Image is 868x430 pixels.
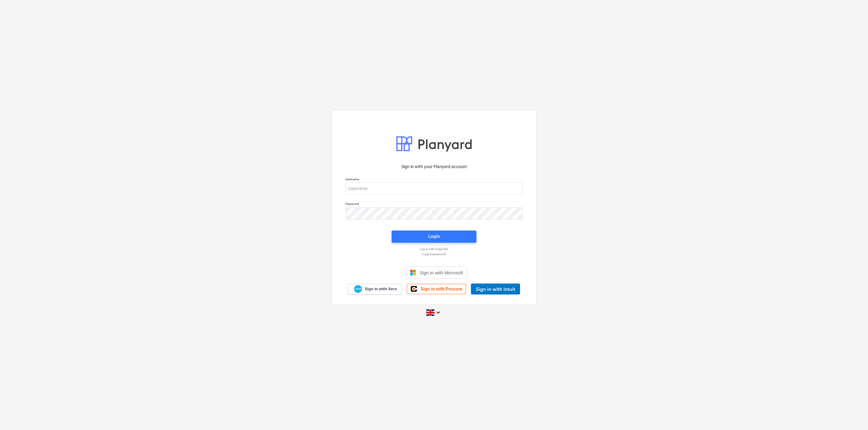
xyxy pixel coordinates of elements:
p: Password [345,202,523,207]
span: Sign in with Microsoft [420,270,463,275]
button: Login [392,231,476,243]
input: Username [345,182,523,195]
img: Microsoft logo [410,270,416,276]
a: Log in with magic link [342,247,526,251]
a: Forgot password? [342,252,526,256]
p: Username [345,177,523,182]
p: Sign in with your Planyard account [345,164,523,170]
span: Sign in with Procore [421,286,462,292]
span: Sign in with Xero [365,286,397,292]
div: Login [428,232,440,240]
a: Sign in with Procore [407,284,466,294]
a: Sign in with Xero [348,284,402,294]
img: Xero logo [354,285,362,293]
i: keyboard_arrow_down [435,309,442,316]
